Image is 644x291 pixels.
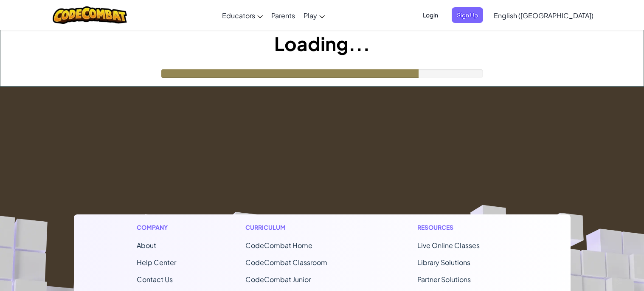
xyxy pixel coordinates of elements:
span: CodeCombat Home [245,241,312,250]
a: Library Solutions [417,258,470,267]
a: About [137,241,156,250]
button: Sign Up [452,7,483,23]
a: Help Center [137,258,176,267]
a: Play [299,4,329,27]
button: Login [418,7,443,23]
a: CodeCombat Classroom [245,258,327,267]
a: Parents [267,4,299,27]
span: Contact Us [137,275,173,284]
span: Educators [222,11,255,20]
a: Live Online Classes [417,241,480,250]
img: CodeCombat logo [53,6,127,24]
a: CodeCombat Junior [245,275,311,284]
a: Educators [218,4,267,27]
a: English ([GEOGRAPHIC_DATA]) [489,4,598,27]
span: English ([GEOGRAPHIC_DATA]) [494,11,593,20]
h1: Curriculum [245,223,348,232]
span: Play [304,11,317,20]
h1: Loading... [0,30,644,57]
h1: Company [137,223,176,232]
a: Partner Solutions [417,275,471,284]
h1: Resources [417,223,508,232]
